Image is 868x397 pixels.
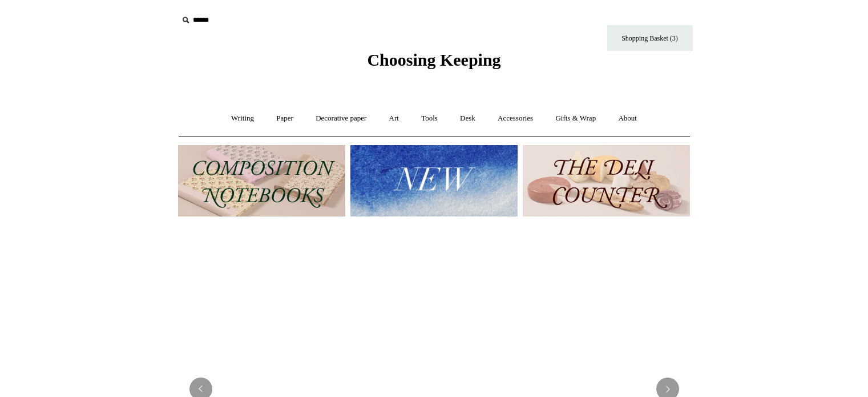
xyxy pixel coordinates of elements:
[178,145,345,216] img: 202302 Composition ledgers.jpg__PID:69722ee6-fa44-49dd-a067-31375e5d54ec
[305,103,377,134] a: Decorative paper
[545,103,606,134] a: Gifts & Wrap
[379,103,409,134] a: Art
[523,145,690,216] img: The Deli Counter
[367,59,500,67] a: Choosing Keeping
[367,50,500,69] span: Choosing Keeping
[608,103,647,134] a: About
[411,103,448,134] a: Tools
[450,103,486,134] a: Desk
[487,103,543,134] a: Accessories
[607,25,693,51] a: Shopping Basket (3)
[266,103,304,134] a: Paper
[350,145,518,216] img: New.jpg__PID:f73bdf93-380a-4a35-bcfe-7823039498e1
[221,103,264,134] a: Writing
